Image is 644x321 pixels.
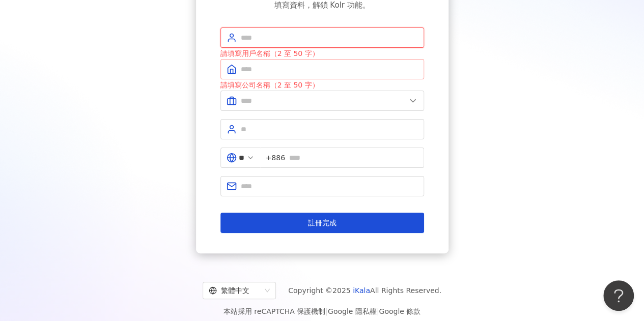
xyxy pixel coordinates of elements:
[223,305,421,317] span: 本站採用 reCAPTCHA 保護機制
[379,307,421,315] a: Google 條款
[328,307,377,315] a: Google 隱私權
[603,280,634,311] iframe: Help Scout Beacon - Open
[353,286,370,295] a: iKala
[325,307,328,315] span: |
[308,219,337,227] span: 註冊完成
[377,307,379,315] span: |
[288,284,441,297] span: Copyright © 2025 All Rights Reserved.
[220,213,424,233] button: 註冊完成
[220,48,424,59] div: 請填寫用戶名稱（2 至 50 字）
[209,282,261,299] div: 繁體中文
[266,152,285,163] span: +886
[220,79,424,91] div: 請填寫公司名稱（2 至 50 字）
